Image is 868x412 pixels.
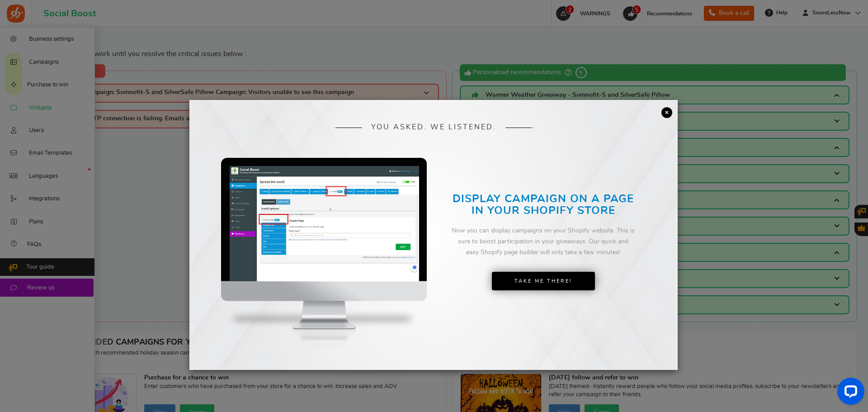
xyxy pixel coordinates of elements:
[451,226,635,258] div: Now you can display campaigns on your Shopify website. This is sure to boost participation in you...
[221,158,427,366] img: mockup
[830,374,868,412] iframe: LiveChat chat widget
[451,193,635,217] h2: DISPLAY CAMPAIGN ON A PAGE IN YOUR SHOPIFY STORE
[661,107,672,118] a: ×
[371,123,496,132] span: YOU ASKED. WE LISTENED.
[492,272,595,291] a: Take Me There!
[230,166,419,281] img: screenshot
